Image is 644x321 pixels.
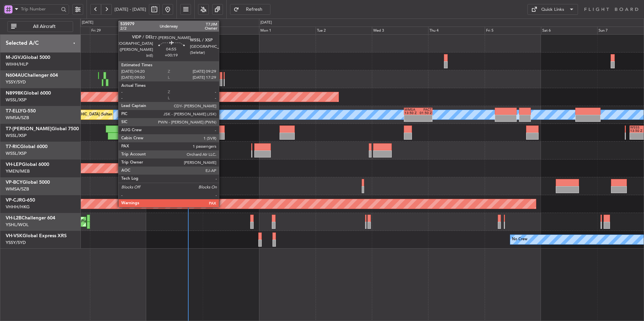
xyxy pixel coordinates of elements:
[7,21,73,32] button: All Aircraft
[372,27,428,35] div: Wed 3
[82,20,93,26] div: [DATE]
[418,108,431,111] div: FACT
[6,133,27,139] a: WSSL/XSP
[6,234,67,238] a: VH-VSKGlobal Express XRS
[203,27,259,35] div: Sun 31
[6,204,30,210] a: VHHH/HKG
[630,129,644,133] div: 13:50 Z
[6,222,29,228] a: YSHL/WOL
[630,136,644,140] div: -
[6,73,24,78] span: N604AU
[418,118,431,122] div: -
[6,144,47,149] a: T7-RICGlobal 6000
[6,186,29,192] a: WMSA/SZB
[21,4,59,14] input: Trip Number
[6,127,79,131] a: T7-[PERSON_NAME]Global 7500
[512,235,527,245] div: No Crew
[260,20,272,26] div: [DATE]
[527,4,578,15] button: Quick Links
[6,127,52,131] span: T7-[PERSON_NAME]
[259,27,315,35] div: Mon 1
[630,126,644,129] div: WSSS
[6,216,22,220] span: VH-L2B
[6,240,26,246] a: YSSY/SYD
[405,118,418,122] div: -
[6,115,29,121] a: WMSA/SZB
[6,91,51,96] a: N8998KGlobal 6000
[6,73,58,78] a: N604AUChallenger 604
[6,234,23,238] span: VH-VSK
[6,109,23,113] span: T7-ELLY
[6,61,28,67] a: WIHH/HLP
[6,198,35,203] a: VP-CJRG-650
[115,6,146,12] span: [DATE] - [DATE]
[230,4,270,15] button: Refresh
[316,27,372,35] div: Tue 2
[240,7,268,12] span: Refresh
[90,27,146,35] div: Fri 29
[6,55,23,60] span: M-JGVJ
[6,55,50,60] a: M-JGVJGlobal 5000
[405,108,418,111] div: WMSA
[6,216,55,220] a: VH-L2BChallenger 604
[485,27,541,35] div: Fri 5
[428,27,484,35] div: Thu 4
[6,97,27,103] a: WSSL/XSP
[541,27,597,35] div: Sat 6
[6,144,20,149] span: T7-RIC
[146,27,202,35] div: Sat 30
[6,162,22,167] span: VH-LEP
[6,162,49,167] a: VH-LEPGlobal 6000
[6,150,27,156] a: WSSL/XSP
[6,91,24,96] span: N8998K
[418,111,431,115] div: 01:50 Z
[6,168,30,174] a: YMEN/MEB
[6,198,22,203] span: VP-CJR
[6,109,36,113] a: T7-ELLYG-550
[541,6,564,13] div: Quick Links
[6,180,50,185] a: VP-BCYGlobal 5000
[6,180,23,185] span: VP-BCY
[18,24,71,29] span: All Aircraft
[6,79,26,85] a: YSSY/SYD
[81,217,187,227] div: Planned Maint [GEOGRAPHIC_DATA] ([GEOGRAPHIC_DATA])
[405,111,418,115] div: 13:50 Z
